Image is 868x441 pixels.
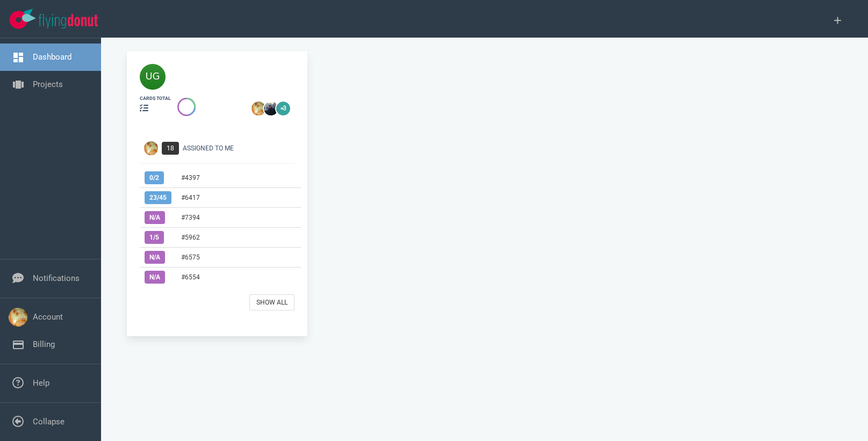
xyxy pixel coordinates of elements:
[181,234,200,241] a: #5962
[145,171,164,184] span: 0 / 2
[181,214,200,221] a: #7394
[181,273,200,281] a: #6554
[162,142,179,155] span: 18
[145,271,165,284] span: N/A
[181,194,200,201] a: #6417
[145,211,165,224] span: N/A
[249,294,295,310] a: Show All
[33,79,63,89] a: Projects
[140,95,171,102] div: cards total
[39,14,98,28] img: Flying Donut text logo
[252,102,266,115] img: 26
[33,378,49,388] a: Help
[145,191,171,204] span: 23 / 45
[181,254,200,261] a: #6575
[33,52,71,62] a: Dashboard
[181,174,200,182] a: #4397
[183,143,301,153] div: Assigned To Me
[33,273,80,283] a: Notifications
[145,231,164,244] span: 1 / 5
[140,64,166,90] img: 40
[33,339,55,349] a: Billing
[145,251,165,264] span: N/A
[33,312,63,322] a: Account
[281,105,286,111] text: +3
[144,141,158,155] img: Avatar
[264,102,278,115] img: 26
